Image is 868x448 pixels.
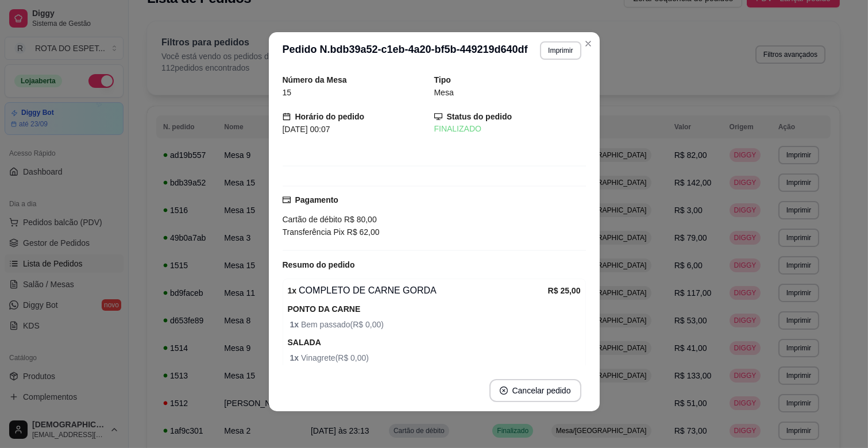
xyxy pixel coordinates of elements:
[489,379,581,402] button: close-circleCancelar pedido
[447,112,512,121] strong: Status do pedido
[290,352,581,364] span: Vinagrete ( R$ 0,00 )
[288,338,321,347] strong: SALADA
[290,320,301,329] strong: 1 x
[342,215,377,224] span: R$ 80,00
[283,41,528,60] h3: Pedido N. bdb39a52-c1eb-4a20-bf5b-449219d640df
[540,41,581,60] button: Imprimir
[345,227,380,237] span: R$ 62,00
[283,215,342,224] span: Cartão de débito
[295,195,338,204] strong: Pagamento
[283,75,347,84] strong: Número da Mesa
[283,113,291,121] span: calendar
[500,387,508,395] span: close-circle
[434,113,442,121] span: desktop
[434,88,454,97] span: Mesa
[290,353,301,362] strong: 1 x
[434,75,451,84] strong: Tipo
[290,318,581,331] span: Bem passado ( R$ 0,00 )
[288,286,297,295] strong: 1 x
[288,284,548,298] div: COMPLETO DE CARNE GORDA
[434,123,586,135] div: FINALIZADO
[548,286,581,295] strong: R$ 25,00
[283,125,330,134] span: [DATE] 00:07
[288,304,361,314] strong: PONTO DA CARNE
[283,196,291,204] span: credit-card
[579,34,597,53] button: Close
[295,112,365,121] strong: Horário do pedido
[283,88,292,97] span: 15
[283,260,355,269] strong: Resumo do pedido
[283,227,345,237] span: Transferência Pix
